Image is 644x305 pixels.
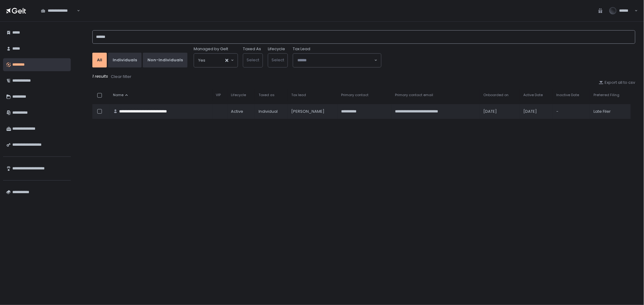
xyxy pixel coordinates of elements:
label: Taxed As [243,46,261,52]
button: Individuals [108,53,142,67]
span: Name [113,93,123,97]
span: Preferred Filing [594,93,619,97]
div: Search for option [37,4,80,17]
div: Search for option [194,54,238,67]
span: Tax Lead [293,46,310,52]
span: VIP [216,93,221,97]
div: [DATE] [524,109,549,114]
div: [DATE] [484,109,516,114]
span: Inactive Date [557,93,579,97]
div: Individual [259,109,284,114]
div: Late Filer [594,109,627,114]
button: Clear Selected [225,59,228,62]
div: Search for option [293,54,381,67]
div: 1 results [92,74,635,80]
span: Onboarded on [484,93,509,97]
input: Search for option [205,57,225,63]
span: Managed by Gelt [194,46,228,52]
button: Non-Individuals [143,53,187,67]
span: Yes [198,57,205,63]
input: Search for option [297,57,374,63]
button: All [92,53,107,67]
button: Clear filter [111,74,132,80]
span: Primary contact email [395,93,433,97]
span: Primary contact [341,93,368,97]
span: Tax lead [291,93,306,97]
button: Export all to csv [599,80,635,85]
div: All [97,57,102,63]
div: Individuals [113,57,137,63]
span: Active Date [524,93,543,97]
div: Clear filter [111,74,131,79]
label: Lifecycle [268,46,285,52]
span: Lifecycle [231,93,246,97]
span: active [231,109,244,114]
div: - [557,109,586,114]
span: Taxed as [259,93,275,97]
span: Select [247,57,259,63]
div: Non-Individuals [147,57,183,63]
span: Select [272,57,284,63]
div: [PERSON_NAME] [291,109,334,114]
